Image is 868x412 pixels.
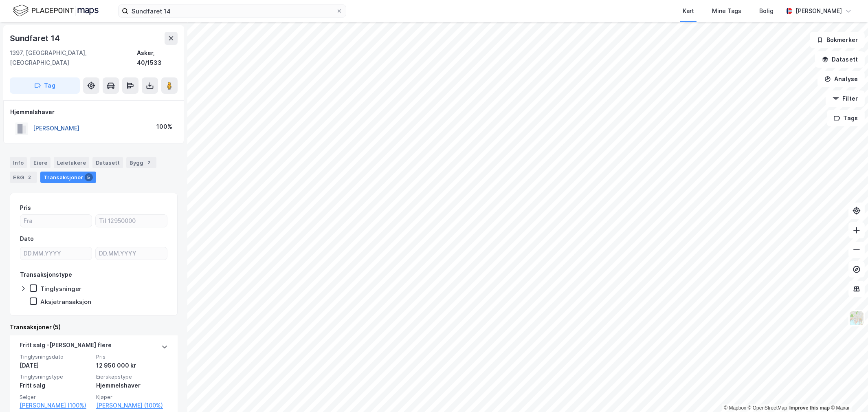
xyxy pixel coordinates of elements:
[724,405,746,411] a: Mapbox
[20,401,91,410] a: [PERSON_NAME] (100%)
[85,173,93,181] div: 5
[20,234,34,244] div: Dato
[10,157,27,168] div: Info
[96,247,167,260] input: DD.MM.YYYY
[92,157,123,168] div: Datasett
[20,353,91,360] span: Tinglysningsdato
[96,373,168,380] span: Eierskapstype
[827,373,868,412] iframe: Chat Widget
[96,401,168,410] a: [PERSON_NAME] (100%)
[20,381,91,390] div: Fritt salg
[96,394,168,401] span: Kjøper
[815,51,865,68] button: Datasett
[96,361,168,370] div: 12 950 000 kr
[20,215,92,227] input: Fra
[683,6,694,16] div: Kart
[96,215,167,227] input: Til 12950000
[827,110,865,126] button: Tags
[30,157,51,168] div: Eiere
[10,77,80,94] button: Tag
[40,285,81,293] div: Tinglysninger
[20,203,31,213] div: Pris
[795,6,842,16] div: [PERSON_NAME]
[126,157,156,168] div: Bygg
[40,298,91,306] div: Aksjetransaksjon
[10,48,137,68] div: 1397, [GEOGRAPHIC_DATA], [GEOGRAPHIC_DATA]
[26,173,34,181] div: 2
[10,322,178,332] div: Transaksjoner (5)
[712,6,741,16] div: Mine Tags
[20,247,92,260] input: DD.MM.YYYY
[748,405,787,411] a: OpenStreetMap
[128,5,336,17] input: Søk på adresse, matrikkel, gårdeiere, leietakere eller personer
[20,361,91,370] div: [DATE]
[817,71,865,87] button: Analyse
[54,157,89,168] div: Leietakere
[20,270,72,280] div: Transaksjonstype
[20,373,91,380] span: Tinglysningstype
[759,6,774,16] div: Bolig
[826,90,865,107] button: Filter
[789,405,830,411] a: Improve this map
[20,340,112,353] div: Fritt salg - [PERSON_NAME] flere
[137,48,178,68] div: Asker, 40/1533
[13,4,99,18] img: logo.f888ab2527a4732fd821a326f86c7f29.svg
[810,32,865,48] button: Bokmerker
[10,172,37,183] div: ESG
[96,381,168,390] div: Hjemmelshaver
[20,394,91,401] span: Selger
[40,172,96,183] div: Transaksjoner
[827,373,868,412] div: Kontrollprogram for chat
[96,353,168,360] span: Pris
[145,159,153,167] div: 2
[849,311,864,326] img: Z
[156,122,172,132] div: 100%
[10,107,177,117] div: Hjemmelshaver
[10,32,62,45] div: Sundfaret 14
